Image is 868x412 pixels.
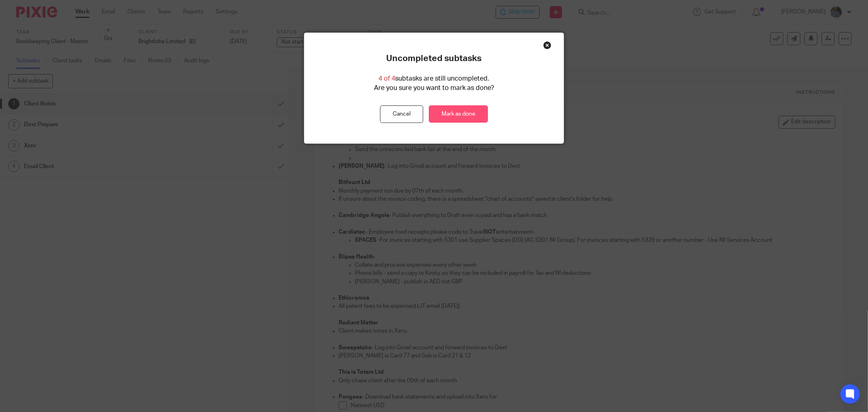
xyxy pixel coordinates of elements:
p: subtasks are still uncompleted. [378,74,489,83]
a: Mark as done [429,105,488,123]
p: Uncompleted subtasks [386,53,481,64]
p: Are you sure you want to mark as done? [374,83,494,93]
button: Cancel [380,105,423,123]
span: 4 of 4 [378,75,395,82]
div: Close this dialog window [543,41,551,49]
